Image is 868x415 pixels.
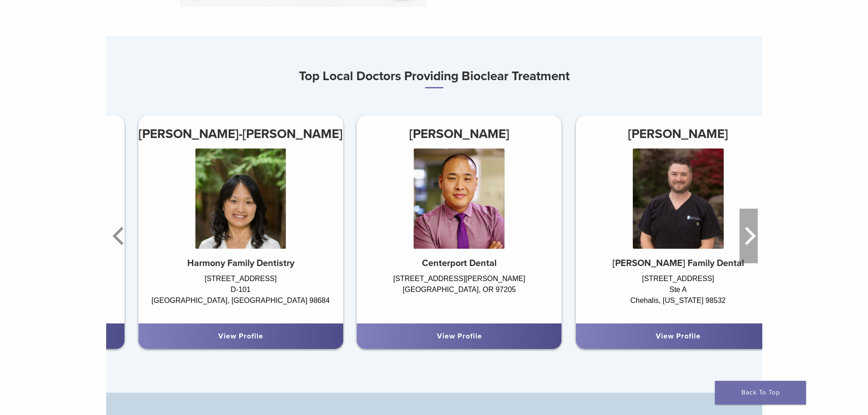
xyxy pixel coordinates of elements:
[632,149,724,249] img: Dr. Dan Henricksen
[218,332,263,341] a: View Profile
[138,123,343,145] h3: [PERSON_NAME]-[PERSON_NAME]
[612,258,744,269] strong: [PERSON_NAME] Family Dental
[437,332,482,341] a: View Profile
[195,149,286,249] img: Dr. Julie Chung-Ah Jang
[575,273,781,314] div: [STREET_ADDRESS] Ste A Chehalis, [US_STATE] 98532
[187,258,294,269] strong: Harmony Family Dentistry
[575,123,781,145] h3: [PERSON_NAME]
[422,258,497,269] strong: Centerport Dental
[656,332,701,341] a: View Profile
[357,123,562,145] h3: [PERSON_NAME]
[106,65,762,88] h3: Top Local Doctors Providing Bioclear Treatment
[414,149,505,249] img: Benjamin Wang
[357,273,562,314] div: [STREET_ADDRESS][PERSON_NAME] [GEOGRAPHIC_DATA], OR 97205
[715,381,806,405] a: Back To Top
[111,209,129,263] button: Previous
[740,209,758,263] button: Next
[138,273,343,314] div: [STREET_ADDRESS] D-101 [GEOGRAPHIC_DATA], [GEOGRAPHIC_DATA] 98684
